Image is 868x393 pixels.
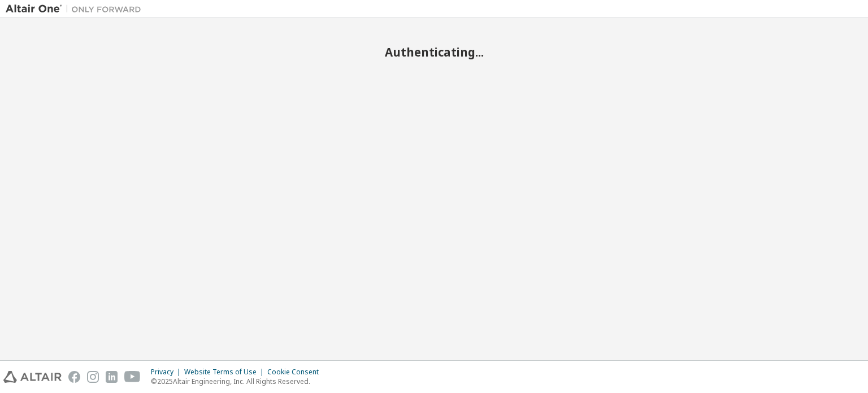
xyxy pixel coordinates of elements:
[68,371,80,383] img: facebook.svg
[151,377,325,386] p: © 2025 Altair Engineering, Inc. All Rights Reserved.
[6,45,862,59] h2: Authenticating...
[87,371,99,383] img: instagram.svg
[184,368,267,377] div: Website Terms of Use
[124,371,141,383] img: youtube.svg
[6,3,147,15] img: Altair One
[151,368,184,377] div: Privacy
[267,368,325,377] div: Cookie Consent
[3,371,62,383] img: altair_logo.svg
[106,371,118,383] img: linkedin.svg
